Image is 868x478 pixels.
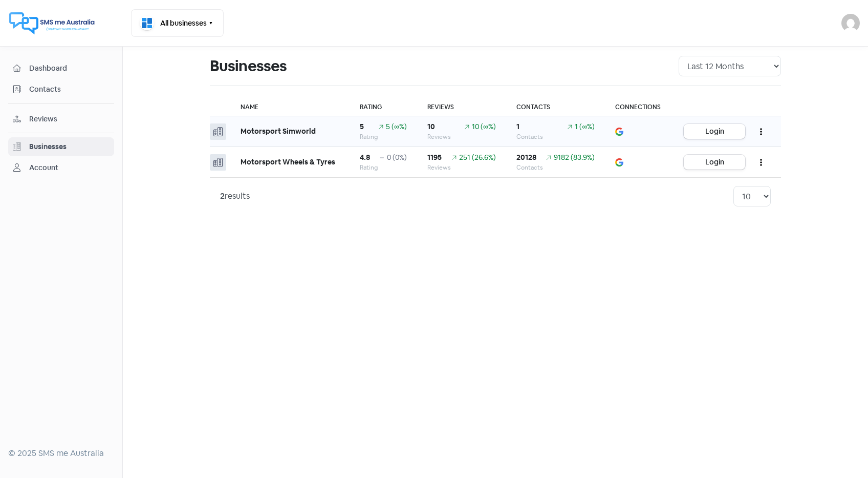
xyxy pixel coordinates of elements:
a: Reviews [8,110,114,129]
strong: 2 [220,191,225,201]
img: google.png [615,128,623,136]
th: Connections [605,98,674,116]
div: Rating [360,163,407,172]
div: Contacts [516,163,595,172]
div: 1 [516,121,519,132]
button: Login [684,124,745,139]
a: Account [8,158,114,177]
div: 5 [360,121,364,132]
div: Contacts [516,132,595,141]
th: Reviews [417,98,506,116]
h1: Businesses [210,50,287,82]
div: 1 (∞%) [575,121,595,132]
img: User [841,14,860,32]
a: Dashboard [8,59,114,78]
span: Dashboard [29,63,110,74]
img: google.png [615,158,623,167]
th: Contacts [506,98,605,116]
span: Reviews [29,114,110,124]
div: Reviews [427,132,496,141]
a: Contacts [8,80,114,99]
b: Motorsport Wheels & Tyres [241,157,335,167]
div: Account [29,162,58,173]
b: Motorsport Simworld [241,127,316,136]
div: 0 (0%) [387,152,407,163]
div: 9182 (83.9%) [554,152,595,163]
div: 10 [427,121,435,132]
div: 251 (26.6%) [459,152,496,163]
div: Rating [360,132,407,141]
th: Rating [350,98,417,116]
div: results [220,190,250,202]
span: Contacts [29,84,110,95]
div: 5 (∞%) [386,121,407,132]
div: Businesses [29,141,67,152]
div: 1195 [427,152,442,163]
div: © 2025 SMS me Australia [8,447,114,460]
th: Name [230,98,350,116]
div: 20128 [516,152,536,163]
button: Login [684,155,745,170]
div: 4.8 [360,152,370,163]
button: All businesses [131,9,224,37]
div: 10 (∞%) [472,121,496,132]
a: Businesses [8,137,114,156]
div: Reviews [427,163,496,172]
